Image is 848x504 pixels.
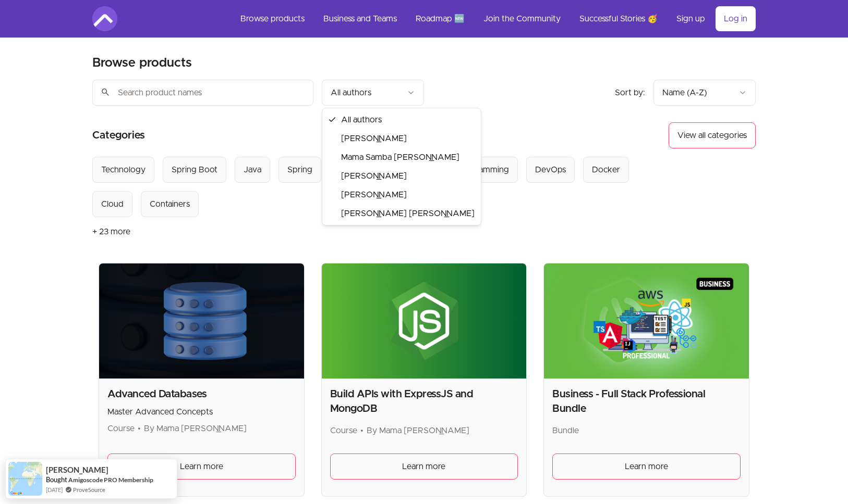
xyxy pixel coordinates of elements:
[341,172,407,180] span: [PERSON_NAME]
[341,209,475,218] span: [PERSON_NAME] [PERSON_NAME]
[341,134,407,143] span: [PERSON_NAME]
[341,153,459,161] span: Mama Samba [PERSON_NAME]
[341,116,382,124] span: All authors
[341,191,407,199] span: [PERSON_NAME]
